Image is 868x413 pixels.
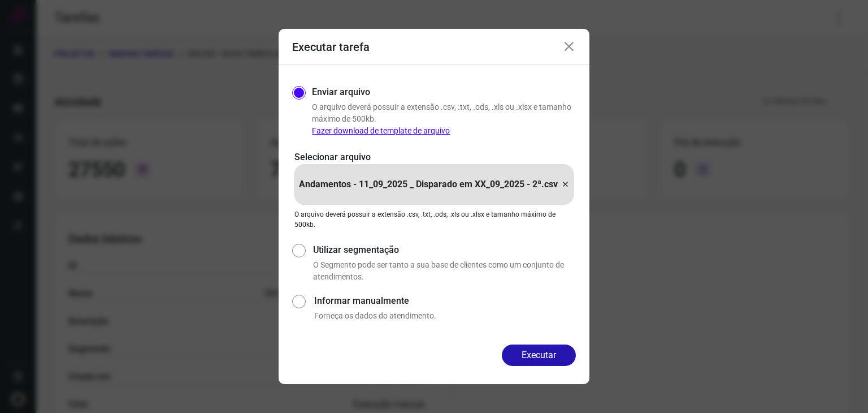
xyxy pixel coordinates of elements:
p: Andamentos - 11_09_2025 _ Disparado em XX_09_2025 - 2ª.csv [299,178,558,191]
p: O Segmento pode ser tanto a sua base de clientes como um conjunto de atendimentos. [313,259,576,283]
label: Informar manualmente [314,294,576,308]
a: Fazer download de template de arquivo [312,126,450,135]
p: O arquivo deverá possuir a extensão .csv, .txt, .ods, .xls ou .xlsx e tamanho máximo de 500kb. [312,101,576,137]
h3: Executar tarefa [292,40,370,54]
p: O arquivo deverá possuir a extensão .csv, .txt, .ods, .xls ou .xlsx e tamanho máximo de 500kb. [294,209,574,230]
p: Selecionar arquivo [294,150,574,164]
button: Executar [502,345,576,366]
p: Forneça os dados do atendimento. [314,310,576,322]
label: Enviar arquivo [312,85,370,99]
label: Utilizar segmentação [313,243,576,257]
